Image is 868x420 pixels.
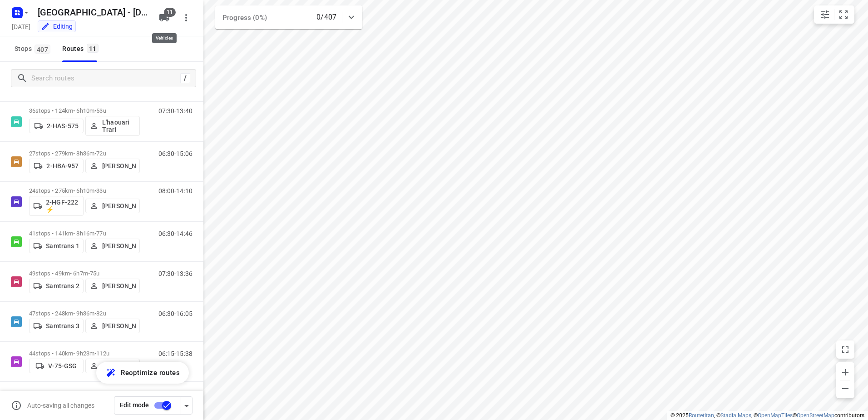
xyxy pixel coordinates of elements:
[87,44,99,53] span: 11
[46,162,79,170] p: 2-HBA-957
[94,187,96,194] span: •
[88,270,90,277] span: •
[90,270,99,277] span: 75u
[62,43,101,55] div: Routes
[181,400,192,411] div: Driver app settings
[120,401,149,409] span: Edit mode
[816,5,834,24] button: Map settings
[102,242,136,250] p: [PERSON_NAME]
[85,199,140,213] button: [PERSON_NAME]
[46,199,79,213] p: 2-HGF-222 ⚡
[102,362,136,370] p: [PERSON_NAME]
[177,9,195,27] button: More
[85,159,140,173] button: [PERSON_NAME]
[164,8,176,17] span: 11
[85,359,140,373] button: [PERSON_NAME]
[29,359,84,373] button: V-75-GSG
[96,230,106,237] span: 77u
[29,350,140,357] p: 44 stops • 140km • 9h23m
[96,350,109,357] span: 112u
[29,239,84,253] button: Samtrans 1
[102,202,136,210] p: [PERSON_NAME]
[96,187,106,194] span: 33u
[29,187,140,194] p: 24 stops • 275km • 6h10m
[102,119,136,133] p: L'haouari Trari
[96,107,106,114] span: 53u
[814,5,854,24] div: small contained button group
[8,21,34,32] h5: Project date
[671,412,864,419] li: © 2025 , © , © © contributors
[102,282,136,290] p: [PERSON_NAME]
[85,116,140,136] button: L'haouari Trari
[85,239,140,253] button: [PERSON_NAME]
[46,282,79,290] p: Samtrans 2
[29,150,140,157] p: 27 stops • 279km • 8h36m
[158,187,192,195] p: 08:00-14:10
[834,5,853,24] button: Fit zoom
[31,71,180,85] input: Search routes
[85,319,140,333] button: [PERSON_NAME]
[758,412,793,419] a: OpenMapTiles
[158,230,192,237] p: 06:30-14:46
[29,230,140,237] p: 41 stops • 141km • 8h16m
[158,350,192,357] p: 06:15-15:38
[180,73,190,83] div: /
[94,350,96,357] span: •
[29,119,84,133] button: 2-HAS-575
[94,150,96,157] span: •
[121,367,180,379] span: Reoptimize routes
[96,150,106,157] span: 72u
[158,310,192,317] p: 06:30-16:05
[720,412,751,419] a: Stadia Maps
[102,162,136,170] p: [PERSON_NAME]
[29,310,140,317] p: 47 stops • 248km • 9h36m
[29,107,140,114] p: 36 stops • 124km • 6h10m
[102,322,136,330] p: [PERSON_NAME]
[29,279,84,293] button: Samtrans 2
[41,22,73,31] div: You are currently in edit mode.
[94,107,96,114] span: •
[29,270,140,277] p: 49 stops • 49km • 6h7m
[29,159,84,173] button: 2-HBA-957
[158,270,192,277] p: 07:30-13:36
[96,310,106,317] span: 82u
[29,319,84,333] button: Samtrans 3
[155,9,173,27] button: 11
[215,5,362,29] div: Progress (0%)0/407
[96,362,189,384] button: Reoptimize routes
[222,14,267,22] span: Progress (0%)
[46,242,79,250] p: Samtrans 1
[689,412,714,419] a: Routetitan
[27,402,94,409] p: Auto-saving all changes
[94,310,96,317] span: •
[797,412,834,419] a: OpenStreetMap
[46,322,79,330] p: Samtrans 3
[158,107,192,115] p: 07:30-13:40
[85,279,140,293] button: [PERSON_NAME]
[158,150,192,157] p: 06:30-15:06
[15,43,53,55] span: Stops
[35,45,50,54] span: 407
[316,12,336,23] p: 0/407
[94,230,96,237] span: •
[47,122,79,130] p: 2-HAS-575
[29,196,84,216] button: 2-HGF-222 ⚡
[34,5,152,20] h5: Rename
[48,362,77,370] p: V-75-GSG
